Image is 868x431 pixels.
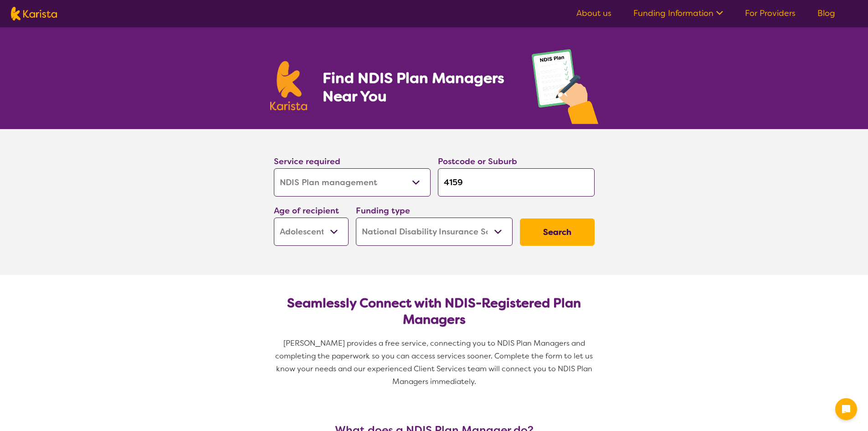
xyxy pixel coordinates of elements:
[323,69,513,105] h1: Find NDIS Plan Managers Near You
[532,49,598,129] img: plan-management
[356,205,410,216] label: Funding type
[274,156,340,167] label: Service required
[745,8,796,19] a: For Providers
[438,156,517,167] label: Postcode or Suburb
[817,8,835,19] a: Blog
[438,168,595,197] input: Type
[270,61,308,110] img: Karista logo
[576,8,611,19] a: About us
[275,338,595,386] span: [PERSON_NAME] provides a free service, connecting you to NDIS Plan Managers and completing the pa...
[281,295,587,328] h2: Seamlessly Connect with NDIS-Registered Plan Managers
[520,218,595,246] button: Search
[11,7,57,21] img: Karista logo
[274,205,339,216] label: Age of recipient
[633,8,723,19] a: Funding Information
